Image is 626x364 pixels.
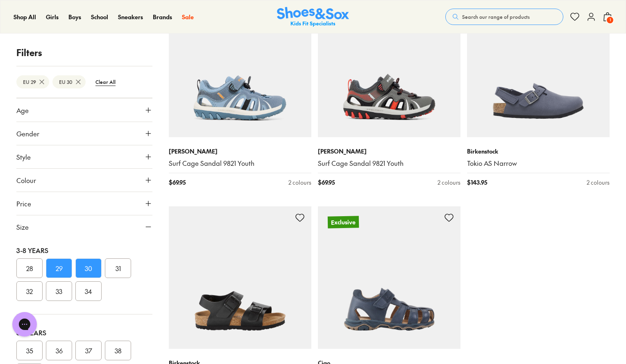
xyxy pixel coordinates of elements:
span: Colour [16,175,36,185]
div: 8+ Years [16,328,152,337]
div: 2 colours [438,178,460,187]
a: Exclusive [318,206,460,349]
iframe: Gorgias live chat messenger [8,309,41,339]
btn: Clear All [89,75,122,89]
button: Search our range of products [445,9,563,25]
span: Gender [16,129,39,138]
button: 35 [16,341,43,360]
button: Gender [16,122,152,145]
span: Boys [68,13,81,21]
p: Birkenstock [467,147,610,156]
p: [PERSON_NAME] [318,147,460,156]
button: 28 [16,258,43,278]
a: Boys [68,13,81,21]
span: $ 143.95 [467,178,487,187]
div: 2 colours [587,178,610,187]
button: 32 [16,281,43,301]
span: Style [16,152,31,162]
span: Sale [182,13,194,21]
span: $ 69.95 [169,178,186,187]
button: Size [16,215,152,238]
button: Colour [16,169,152,192]
span: Brands [153,13,172,21]
a: Sale [182,13,194,21]
a: Surf Cage Sandal 9821 Youth [318,159,460,168]
button: 36 [46,341,72,360]
button: 30 [75,258,102,278]
span: $ 69.95 [318,178,335,187]
div: 3-8 Years [16,245,152,255]
p: Exclusive [328,216,359,228]
span: School [91,13,108,21]
a: Shoes & Sox [277,7,349,27]
span: 1 [606,16,614,24]
button: 29 [46,258,72,278]
span: Girls [46,13,59,21]
span: Size [16,222,29,232]
a: Sneakers [118,13,143,21]
a: School [91,13,108,21]
button: Price [16,192,152,215]
p: [PERSON_NAME] [169,147,311,156]
span: Shop All [14,13,36,21]
div: 2 colours [288,178,311,187]
a: Girls [46,13,59,21]
button: Style [16,145,152,168]
btn: EU 29 [16,75,49,88]
p: Filters [16,46,152,59]
a: Shop All [14,13,36,21]
a: Brands [153,13,172,21]
button: 34 [75,281,102,301]
button: 33 [46,281,72,301]
span: Price [16,199,31,208]
button: 1 [603,8,612,26]
span: Search our range of products [462,13,530,20]
span: Age [16,105,29,115]
button: 31 [105,258,131,278]
img: SNS_Logo_Responsive.svg [277,7,349,27]
btn: EU 30 [52,75,86,88]
button: Age [16,99,152,122]
button: 38 [105,341,131,360]
span: Sneakers [118,13,143,21]
button: 37 [75,341,102,360]
a: Tokio AS Narrow [467,159,610,168]
a: Surf Cage Sandal 9821 Youth [169,159,311,168]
